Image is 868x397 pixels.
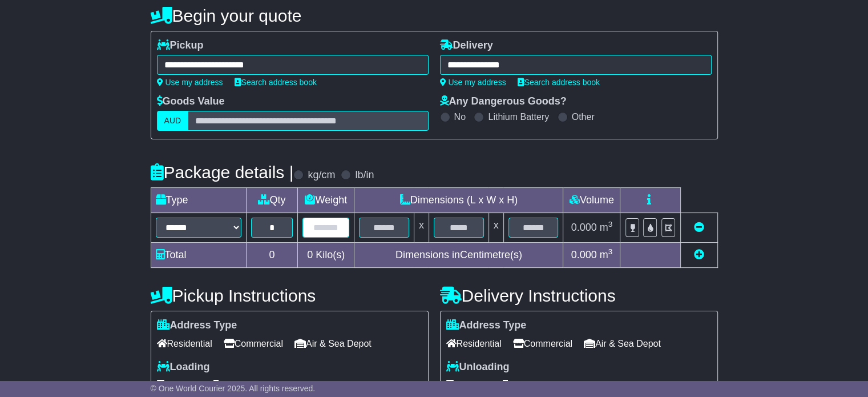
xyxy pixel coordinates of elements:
label: Other [572,111,595,122]
label: kg/cm [308,169,335,182]
a: Use my address [157,78,223,87]
td: Qty [246,188,298,213]
span: Residential [446,335,502,352]
span: Tail Lift [207,376,247,394]
span: Commercial [513,335,572,352]
td: Kilo(s) [298,243,354,268]
label: Goods Value [157,95,225,108]
td: x [488,213,503,243]
span: Commercial [224,335,283,352]
span: Forklift [446,376,485,394]
a: Search address book [518,78,600,87]
a: Use my address [440,78,506,87]
h4: Pickup Instructions [151,286,429,305]
a: Add new item [694,249,704,260]
label: Address Type [446,319,527,332]
span: © One World Courier 2025. All rights reserved. [151,384,316,393]
span: 0.000 [571,249,597,260]
label: lb/in [355,169,374,182]
h4: Begin your quote [151,6,718,25]
span: Forklift [157,376,196,394]
span: m [600,222,613,233]
td: 0 [246,243,298,268]
span: Air & Sea Depot [584,335,661,352]
sup: 3 [608,220,613,228]
label: Unloading [446,361,510,374]
td: Volume [563,188,620,213]
label: Pickup [157,39,204,52]
label: Address Type [157,319,237,332]
label: AUD [157,111,189,131]
td: Dimensions in Centimetre(s) [354,243,563,268]
a: Remove this item [694,222,704,233]
label: Loading [157,361,210,374]
span: 0 [307,249,313,260]
span: m [600,249,613,260]
td: Total [151,243,246,268]
td: x [414,213,429,243]
label: Lithium Battery [488,111,549,122]
td: Dimensions (L x W x H) [354,188,563,213]
label: Delivery [440,39,493,52]
span: 0.000 [571,222,597,233]
td: Type [151,188,246,213]
td: Weight [298,188,354,213]
sup: 3 [608,247,613,256]
span: Tail Lift [496,376,536,394]
h4: Package details | [151,163,294,182]
a: Search address book [235,78,317,87]
label: No [454,111,466,122]
h4: Delivery Instructions [440,286,718,305]
span: Air & Sea Depot [294,335,372,352]
span: Residential [157,335,212,352]
label: Any Dangerous Goods? [440,95,567,108]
